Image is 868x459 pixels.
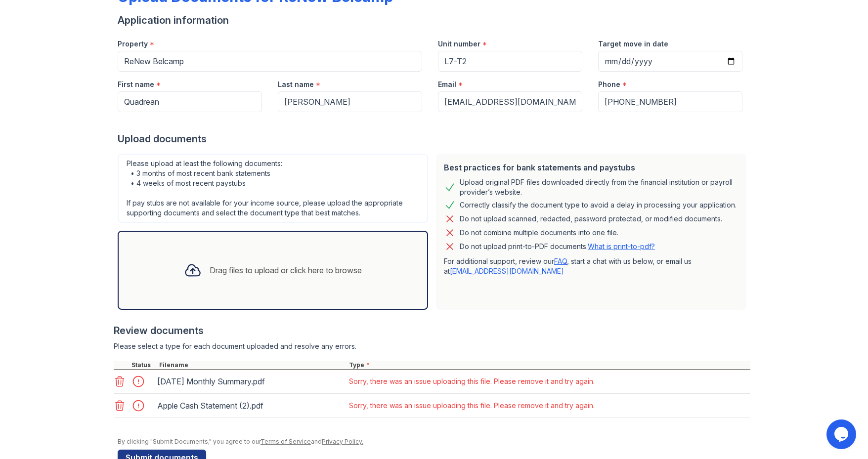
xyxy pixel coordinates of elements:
div: Upload documents [118,132,750,146]
div: Best practices for bank statements and paystubs [444,162,738,173]
iframe: chat widget [826,419,858,449]
div: Do not combine multiple documents into one file. [460,227,618,239]
label: Property [118,39,148,49]
p: Do not upload print-to-PDF documents. [460,242,655,251]
div: Correctly classify the document type to avoid a delay in processing your application. [460,199,737,211]
div: Sorry, there was an issue uploading this file. Please remove it and try again. [349,376,595,386]
div: Application information [118,13,750,27]
p: For additional support, review our , start a chat with us below, or email us at [444,256,738,276]
div: Filename [157,361,347,369]
div: By clicking "Submit Documents," you agree to our and [118,438,750,446]
div: Do not upload scanned, redacted, password protected, or modified documents. [460,213,722,225]
div: Please upload at least the following documents: • 3 months of most recent bank statements • 4 wee... [118,154,428,223]
div: [DATE] Monthly Summary.pdf [157,374,343,389]
div: Type [347,361,750,369]
div: Review documents [114,324,750,337]
div: Please select a type for each document uploaded and resolve any errors. [114,341,750,351]
label: First name [118,80,154,89]
div: Sorry, there was an issue uploading this file. Please remove it and try again. [349,401,595,411]
label: Unit number [438,39,480,49]
label: Email [438,80,456,89]
a: FAQ [554,257,567,265]
div: Apple Cash Statement (2).pdf [157,398,343,414]
label: Phone [598,80,620,89]
div: Drag files to upload or click here to browse [210,264,362,276]
a: What is print-to-pdf? [588,242,655,250]
label: Last name [278,80,314,89]
a: [EMAIL_ADDRESS][DOMAIN_NAME] [450,267,564,275]
label: Target move in date [598,39,668,49]
div: Upload original PDF files downloaded directly from the financial institution or payroll provider’... [460,177,738,197]
a: Terms of Service [260,438,311,445]
div: Status [130,361,157,369]
a: Privacy Policy. [322,438,363,445]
